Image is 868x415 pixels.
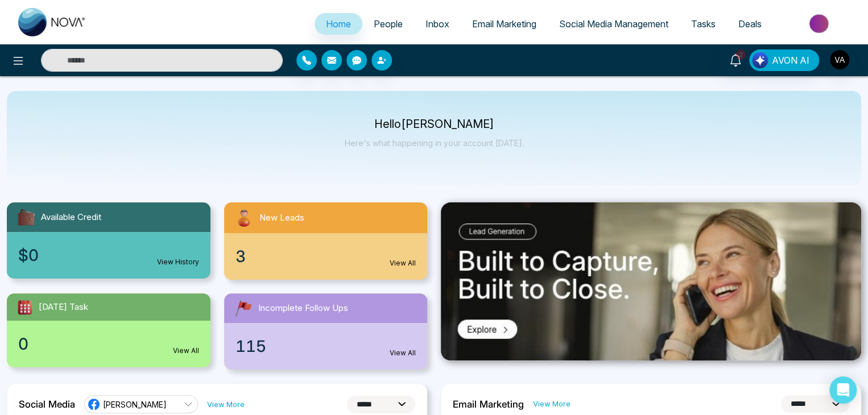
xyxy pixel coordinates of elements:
[772,53,809,67] span: AVON AI
[722,49,749,69] a: 2
[533,399,571,409] a: View More
[217,202,435,280] a: New Leads3View All
[16,298,34,316] img: todayTask.svg
[425,18,449,30] span: Inbox
[157,257,199,267] a: View History
[441,202,861,360] img: .
[749,49,819,71] button: AVON AI
[472,18,536,30] span: Email Marketing
[103,399,167,410] span: [PERSON_NAME]
[374,18,403,30] span: People
[453,399,524,410] h2: Email Marketing
[258,302,348,315] span: Incomplete Follow Ups
[39,301,88,314] span: [DATE] Task
[235,244,246,268] span: 3
[345,138,524,148] p: Here's what happening in your account [DATE].
[41,211,101,224] span: Available Credit
[830,50,849,69] img: User Avatar
[779,11,861,36] img: Market-place.gif
[735,49,746,60] span: 2
[326,18,351,30] span: Home
[829,376,857,404] div: Open Intercom Messenger
[18,8,86,36] img: Nova CRM Logo
[235,334,266,358] span: 115
[752,52,768,68] img: Lead Flow
[207,399,245,410] a: View More
[233,298,254,318] img: followUps.svg
[16,207,36,227] img: availableCredit.svg
[390,258,416,268] a: View All
[259,211,304,225] span: New Leads
[345,119,524,129] p: Hello [PERSON_NAME]
[548,13,680,35] a: Social Media Management
[233,207,255,229] img: newLeads.svg
[461,13,548,35] a: Email Marketing
[18,243,39,267] span: $0
[19,399,75,410] h2: Social Media
[738,18,762,30] span: Deals
[217,293,435,370] a: Incomplete Follow Ups115View All
[315,13,362,35] a: Home
[362,13,414,35] a: People
[390,348,416,358] a: View All
[680,13,727,35] a: Tasks
[559,18,668,30] span: Social Media Management
[691,18,716,30] span: Tasks
[173,346,199,356] a: View All
[727,13,773,35] a: Deals
[414,13,461,35] a: Inbox
[18,332,28,356] span: 0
